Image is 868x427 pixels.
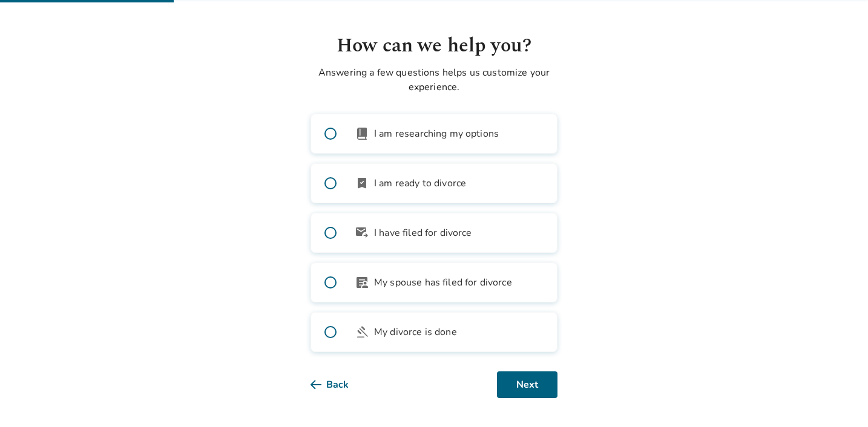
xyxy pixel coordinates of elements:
[311,371,368,398] button: Back
[355,275,369,290] span: article_person
[311,65,557,94] p: Answering a few questions helps us customize your experience.
[374,275,512,290] span: My spouse has filed for divorce
[311,31,557,60] h1: How can we help you?
[374,126,499,141] span: I am researching my options
[807,369,868,427] iframe: Chat Widget
[355,126,369,141] span: book_2
[355,226,369,240] span: outgoing_mail
[374,226,472,240] span: I have filed for divorce
[374,176,466,191] span: I am ready to divorce
[497,371,557,398] button: Next
[355,176,369,191] span: bookmark_check
[374,325,457,339] span: My divorce is done
[355,325,369,339] span: gavel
